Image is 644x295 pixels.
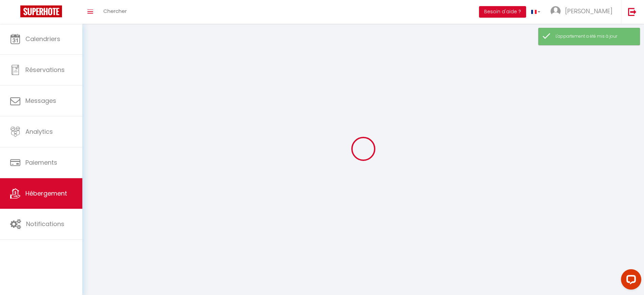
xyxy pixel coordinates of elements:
span: Chercher [103,7,127,15]
img: ... [550,6,561,16]
iframe: LiveChat chat widget [616,266,644,295]
img: logout [628,7,637,16]
span: Hébergement [25,189,67,198]
span: Réservations [25,66,65,74]
span: Messages [25,96,56,105]
span: Notifications [26,220,64,228]
span: Paiements [25,158,57,167]
span: Calendriers [25,35,60,43]
button: Besoin d'aide ? [479,6,526,18]
span: Analytics [25,127,53,136]
div: L'appartement a été mis à jour [556,33,633,40]
span: [PERSON_NAME] [565,7,612,15]
img: Super Booking [20,5,62,17]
